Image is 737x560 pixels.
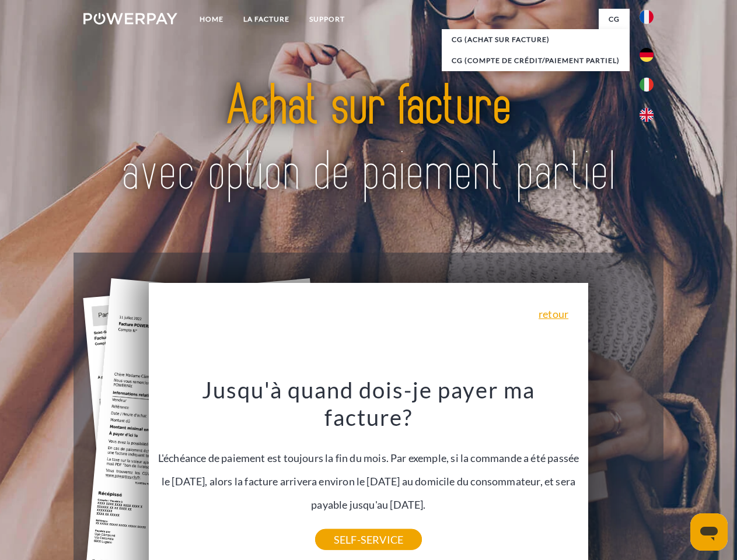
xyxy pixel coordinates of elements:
[315,529,422,550] a: SELF-SERVICE
[233,9,299,30] a: LA FACTURE
[299,9,355,30] a: Support
[442,50,630,71] a: CG (Compte de crédit/paiement partiel)
[640,10,654,24] img: fr
[156,376,582,540] div: L'échéance de paiement est toujours la fin du mois. Par exemple, si la commande a été passée le [...
[640,78,654,92] img: it
[442,29,630,50] a: CG (achat sur facture)
[156,376,582,432] h3: Jusqu'à quand dois-je payer ma facture?
[111,56,626,223] img: title-powerpay_fr.svg
[640,48,654,62] img: de
[690,513,728,551] iframe: Bouton de lancement de la fenêtre de messagerie
[83,13,177,24] img: logo-powerpay-white.svg
[640,108,654,122] img: en
[190,9,233,30] a: Home
[539,309,568,319] a: retour
[599,9,630,30] a: CG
